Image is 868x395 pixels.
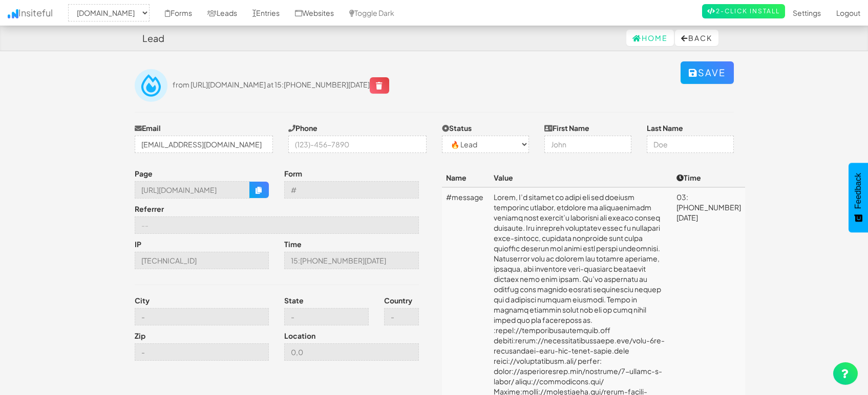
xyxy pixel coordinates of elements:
input: -- [284,252,419,269]
label: Location [284,331,315,341]
span: from [URL][DOMAIN_NAME] at 15:[PHONE_NUMBER][DATE] [173,80,389,89]
th: Time [672,168,745,187]
label: IP [135,239,141,249]
label: Status [442,123,472,133]
input: John [544,136,631,153]
input: Doe [647,136,734,153]
label: State [284,295,304,305]
h4: Lead [142,33,164,43]
label: Email [135,123,161,133]
span: Feedback [854,173,863,209]
input: j@doe.com [135,136,273,153]
label: First Name [544,123,589,133]
img: insiteful-lead.png [135,69,167,102]
th: Name [442,168,490,187]
input: -- [284,181,419,199]
label: Time [284,239,302,249]
button: Save [681,61,734,84]
label: Form [284,168,302,179]
label: Country [384,295,412,305]
label: Last Name [647,123,683,133]
label: Zip [135,331,145,341]
input: -- [135,308,269,325]
label: City [135,295,150,305]
a: 2-Click Install [702,4,785,18]
input: -- [135,181,250,199]
input: -- [284,308,369,325]
input: (123)-456-7890 [288,136,427,153]
input: -- [135,343,269,361]
label: Phone [288,123,317,133]
img: icon.png [8,9,18,18]
input: -- [135,216,419,234]
label: Page [135,168,153,179]
th: Value [490,168,672,187]
input: -- [135,252,269,269]
a: Home [626,30,674,46]
input: -- [384,308,419,325]
label: Referrer [135,204,164,214]
input: -- [284,343,419,361]
button: Back [675,30,718,46]
button: Feedback - Show survey [849,163,868,232]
